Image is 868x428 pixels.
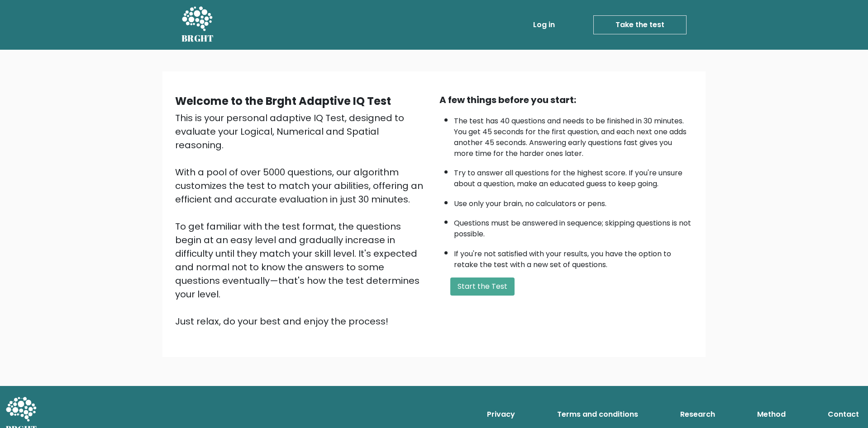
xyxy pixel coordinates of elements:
[439,93,693,107] div: A few things before you start:
[529,16,558,34] a: Log in
[454,213,693,240] li: Questions must be answered in sequence; skipping questions is not possible.
[754,405,789,423] a: Method
[483,405,519,423] a: Privacy
[677,405,719,423] a: Research
[454,244,693,270] li: If you're not satisfied with your results, you have the option to retake the test with a new set ...
[593,15,687,34] a: Take the test
[175,94,391,108] b: Welcome to the Brght Adaptive IQ Test
[454,194,693,209] li: Use only your brain, no calculators or pens.
[181,4,214,46] a: BRGHT
[824,405,863,423] a: Contact
[181,33,214,44] h5: BRGHT
[454,163,693,189] li: Try to answer all questions for the highest score. If you're unsure about a question, make an edu...
[175,111,429,328] div: This is your personal adaptive IQ Test, designed to evaluate your Logical, Numerical and Spatial ...
[454,111,693,159] li: The test has 40 questions and needs to be finished in 30 minutes. You get 45 seconds for the firs...
[450,277,515,296] button: Start the Test
[553,405,642,423] a: Terms and conditions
